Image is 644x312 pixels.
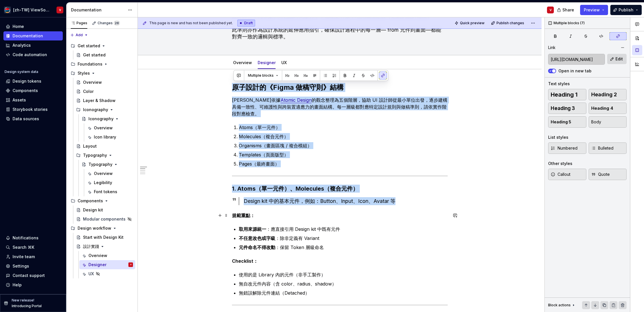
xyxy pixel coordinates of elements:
div: Code automation [13,52,47,58]
span: Quote [591,172,610,177]
div: Layout [83,143,97,149]
div: V [550,8,552,12]
button: Heading 2 [589,89,627,100]
a: Start with Design Kit [74,233,135,242]
div: Assets [13,97,26,103]
span: Heading 5 [551,119,571,125]
p: ：保留 Token 層級命名 [239,244,448,251]
div: Settings [13,263,29,269]
div: Styles [68,69,135,78]
a: Icon library [85,132,135,142]
div: Typography [88,162,112,167]
span: Heading 3 [551,105,575,111]
div: Styles [78,70,90,76]
a: UX [281,60,287,65]
div: Design tokens [13,78,41,84]
div: Pages [71,21,87,25]
div: Overview [231,56,254,68]
span: Edit [615,56,623,62]
span: This page is new and has not been published yet. [149,21,233,25]
span: Bulleted [591,145,613,151]
div: Home [13,24,24,29]
div: Components [68,196,135,205]
a: Home [3,22,63,31]
p: 無自改元件內容（含 color、radius、shadow） [239,280,448,287]
a: Design tokens [3,77,63,86]
a: Analytics [3,41,63,50]
div: Overview [94,125,113,131]
div: Legibility [94,180,112,185]
a: Get started [74,50,135,60]
a: Assets [3,95,63,105]
a: DesignerV [79,260,135,269]
div: Design workflow [78,225,111,231]
div: Icon library [94,134,116,140]
strong: Checklist： [232,258,258,264]
button: Publish [610,5,642,15]
a: Code automation [3,50,63,59]
button: Publish changes [489,19,527,27]
a: Color [74,87,135,96]
div: Help [13,282,22,288]
button: Share [554,5,578,15]
p: 使用的是 Library 內的元件（非手工製作） [239,271,448,278]
div: Text styles [548,81,570,87]
div: Design kit 中的基本元件，例如：Button、Input、Icon、Avatar 等 [244,197,448,205]
span: Publish [619,7,633,13]
a: Storybook stories [3,105,63,114]
a: Overview [85,123,135,132]
div: Documentation [13,33,43,39]
a: Invite team [3,252,63,261]
p: Molecules（複合元件） [239,133,448,140]
a: Data sources [3,114,63,123]
p: Organisms（畫面區塊 / 複合模組） [239,142,448,149]
div: V [130,262,132,268]
div: Get started [78,43,100,49]
button: Add [68,31,90,39]
p: 無錯誤解除元件連結（Detached） [239,289,448,296]
div: Designer [88,262,106,268]
div: Designer [255,56,278,68]
button: Quote [589,169,627,180]
button: Bulleted [589,142,627,154]
strong: 元件命名不得改動 [239,244,275,250]
button: Contact support [3,271,63,280]
button: [zh-TW] ViewSonic Design SystemV [1,4,65,16]
a: Typography [79,160,135,169]
a: Layer & Shadow [74,96,135,105]
span: Preview [584,7,600,13]
button: Help [3,280,63,289]
p: Introducing Portal [12,304,42,308]
span: Heading 4 [591,105,613,111]
div: Get started [68,41,135,50]
span: Add [76,33,83,37]
div: Modular components [83,216,126,222]
a: Overview [233,60,252,65]
a: Components [3,86,63,95]
div: Notifications [13,235,39,241]
span: Callout [551,172,570,177]
p: ：除非定義有 Variant [239,235,448,242]
button: Heading 5 [548,116,586,128]
span: 28 [114,21,120,25]
div: Documentation [71,7,125,13]
span: Draft [244,21,253,25]
div: Changes [98,21,120,25]
a: Overview [74,78,135,87]
div: Storybook stories [13,107,48,112]
p: Templates（頁面版型） [239,151,448,158]
div: Search ⌘K [13,244,34,250]
div: Overview [88,253,107,258]
button: Heading 1 [548,89,586,100]
a: 設計實踐 [74,242,135,251]
a: Overview [79,251,135,260]
a: Atomic Design [280,97,312,103]
strong: 取用來源統一 [239,226,266,232]
a: Font tokens [85,187,135,196]
div: Design workflow [68,224,135,233]
div: Block actions [548,301,576,309]
button: Edit [607,54,627,64]
div: Invite team [13,254,35,260]
span: Publish changes [496,21,524,25]
div: Iconography [74,105,135,114]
